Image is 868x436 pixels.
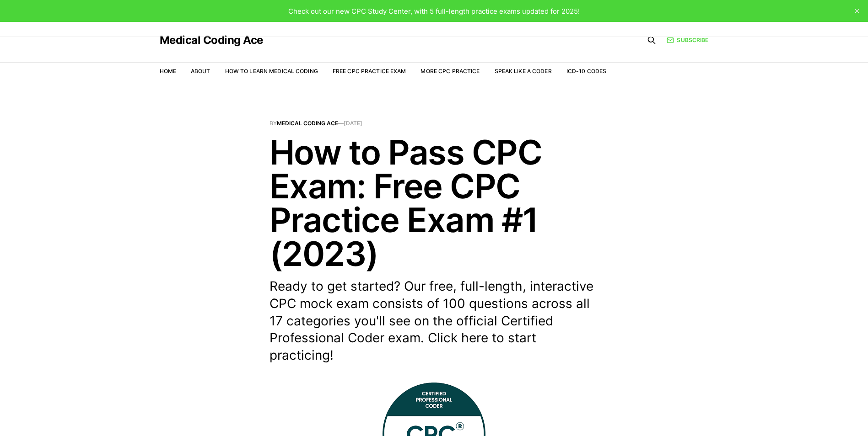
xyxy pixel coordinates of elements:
a: Free CPC Practice Exam [333,68,406,74]
a: Home [160,68,176,74]
a: How to Learn Medical Coding [225,68,318,74]
button: close [850,4,864,18]
p: Ready to get started? Our free, full-length, interactive CPC mock exam consists of 100 questions ... [270,278,599,364]
a: Medical Coding Ace [160,35,263,46]
span: Check out our new CPC Study Center, with 5 full-length practice exams updated for 2025! [288,7,580,16]
a: More CPC Practice [421,68,480,74]
time: [DATE] [344,120,362,127]
a: About [191,68,210,74]
h1: How to Pass CPC Exam: Free CPC Practice Exam #1 (2023) [270,135,599,271]
a: Subscribe [667,36,708,44]
iframe: portal-trigger [719,391,868,436]
span: By — [270,121,599,126]
a: ICD-10 Codes [566,68,606,74]
a: Speak Like a Coder [495,68,552,74]
a: Medical Coding Ace [277,120,338,127]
